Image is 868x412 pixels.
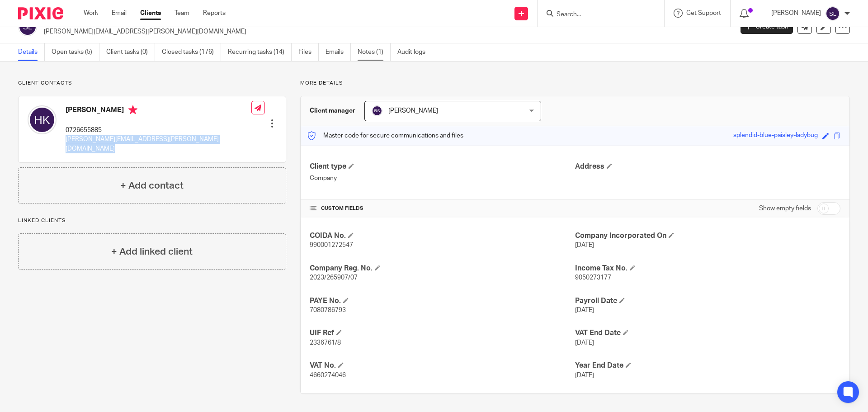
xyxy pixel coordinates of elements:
a: Work [84,9,98,18]
i: Primary [128,105,137,114]
h4: Company Incorporated On [575,231,840,241]
img: svg%3E [28,105,57,134]
a: Audit logs [397,43,432,61]
a: Details [18,43,45,61]
span: 990001272547 [310,242,353,248]
a: Open tasks (5) [52,43,99,61]
span: 2336761/8 [310,340,341,346]
p: More details [300,80,850,87]
h4: [PERSON_NAME] [66,105,251,117]
h4: VAT No. [310,361,575,370]
span: [DATE] [575,242,594,248]
h4: Client type [310,162,575,171]
h4: + Add linked client [111,245,193,259]
h4: Company Reg. No. [310,264,575,273]
a: Emails [325,43,351,61]
h4: UIF Ref [310,328,575,338]
a: Files [298,43,319,61]
span: 4660274046 [310,372,346,379]
h4: Income Tax No. [575,264,840,273]
h4: Address [575,162,840,171]
span: [PERSON_NAME] [388,108,438,114]
p: Client contacts [18,80,286,87]
a: Team [175,9,189,18]
span: [DATE] [575,307,594,313]
img: svg%3E [372,105,382,116]
h4: PAYE No. [310,296,575,306]
span: Get Support [686,10,721,16]
p: [PERSON_NAME][EMAIL_ADDRESS][PERSON_NAME][DOMAIN_NAME] [66,135,251,153]
p: Master code for secure communications and files [307,131,463,140]
a: Recurring tasks (14) [228,43,292,61]
a: Email [112,9,127,18]
a: Client tasks (0) [106,43,155,61]
a: Closed tasks (176) [162,43,221,61]
p: [PERSON_NAME] [771,9,821,18]
h4: + Add contact [120,179,184,193]
a: Reports [203,9,226,18]
img: Pixie [18,7,63,19]
div: splendid-blue-paisley-ladybug [733,131,818,141]
span: 9050273177 [575,275,611,281]
h4: Year End Date [575,361,840,370]
span: 7080786793 [310,307,346,313]
input: Search [556,11,637,19]
h4: COIDA No. [310,231,575,241]
p: Linked clients [18,217,286,224]
span: [DATE] [575,372,594,379]
p: [PERSON_NAME][EMAIL_ADDRESS][PERSON_NAME][DOMAIN_NAME] [44,27,727,36]
p: 0726655885 [66,126,251,135]
h4: CUSTOM FIELDS [310,205,575,212]
label: Show empty fields [759,204,811,213]
h4: Payroll Date [575,296,840,306]
a: Clients [140,9,161,18]
span: [DATE] [575,340,594,346]
h4: VAT End Date [575,328,840,338]
img: svg%3E [826,6,840,21]
span: 2023/265907/07 [310,275,358,281]
h3: Client manager [310,106,355,115]
p: Company [310,174,575,183]
a: Notes (1) [358,43,391,61]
